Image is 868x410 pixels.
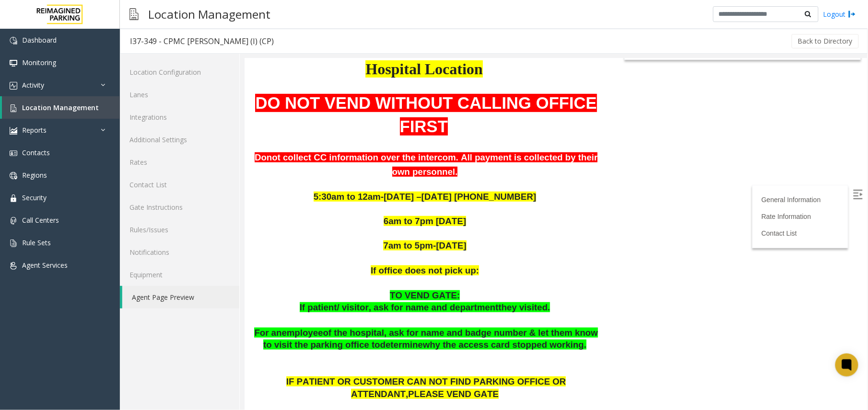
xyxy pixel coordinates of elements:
[178,281,186,291] span: w
[42,318,322,341] span: IF PATIENT OR CUSTOMER CAN NOT FIND PARKING OFFICE OR ATTENDANT,
[22,261,68,270] span: Agent Services
[37,269,78,279] span: employee
[22,58,56,67] span: Monitoring
[22,148,50,157] span: Contacts
[164,330,254,341] span: PLEASE VEND GATE
[120,218,239,241] a: Rules/Issues
[10,262,17,270] img: 'icon'
[143,2,275,26] h3: Location Management
[10,104,17,112] img: 'icon'
[22,216,59,225] span: Call Centers
[10,194,17,202] img: 'icon'
[10,59,17,67] img: 'icon'
[122,286,239,308] a: Agent Page Preview
[120,263,239,286] a: Equipment
[10,239,17,247] img: 'icon'
[517,154,567,162] a: Rate Information
[792,34,859,48] button: Back to Directory
[10,149,17,157] img: 'icon'
[146,281,178,291] span: termine
[120,173,239,196] a: Contact List
[120,241,239,263] a: Notifications
[120,151,239,173] a: Rates
[120,61,239,83] a: Location Configuration
[517,171,552,179] a: Contact List
[22,80,44,90] span: Activity
[10,172,17,180] img: 'icon'
[609,131,618,141] img: Open/Close Sidebar Menu
[139,158,222,168] span: 6am to 7pm [DATE]
[120,196,239,218] a: Gate Instructions
[10,82,17,90] img: 'icon'
[126,207,235,217] span: If office does not pick up:
[10,269,37,279] span: For an
[22,35,57,45] span: Dashboard
[130,35,274,47] div: I37-349 - CPMC [PERSON_NAME] (I) (CP)
[22,171,47,180] span: Regions
[10,94,353,118] b: Donot collect CC information over the intercom. All payment is collected by their own personnel.
[121,2,238,19] span: Hospital Location
[10,37,17,45] img: 'icon'
[55,244,254,254] span: If patient/ visitor, ask for name and department
[848,9,856,19] img: logout
[145,232,215,242] span: TO VEND GATE:
[22,238,51,247] span: Rule Sets
[22,103,99,112] span: Location Management
[22,125,47,135] span: Reports
[120,83,239,106] a: Lanes
[69,133,292,143] span: 5:30am to 12am-[DATE] –[DATE] [PHONE_NUMBER]
[19,269,353,292] span: hospital, ask for name and badge number & let them know to visit the parking office to
[517,137,576,145] a: General Information
[136,281,146,291] span: de
[129,2,139,26] img: pageIcon
[10,217,17,225] img: 'icon'
[10,127,17,135] img: 'icon'
[823,9,856,19] a: Logout
[2,96,120,119] a: Location Management
[254,244,305,254] span: they visited.
[139,182,222,192] span: 7am to 5pm-[DATE]
[185,281,342,291] span: hy the access card stopped working.
[11,35,352,77] span: DO NOT VEND WITHOUT CALLING OFFICE FIRST
[120,128,239,151] a: Additional Settings
[22,193,47,202] span: Security
[120,106,239,128] a: Integrations
[78,269,103,279] span: of the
